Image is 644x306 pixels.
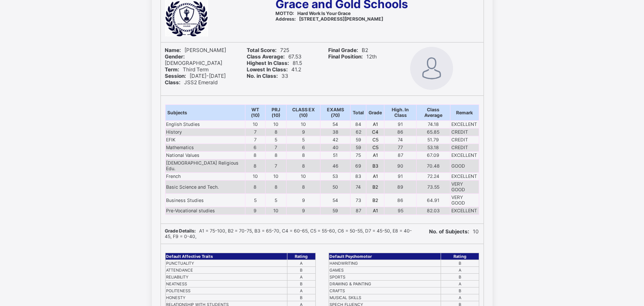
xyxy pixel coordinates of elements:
[247,53,302,60] span: 67.53
[384,152,417,159] td: 87
[245,194,266,207] td: 5
[247,53,285,60] b: Class Average:
[247,60,302,66] span: 81.5
[450,105,479,121] th: Remark
[351,152,366,159] td: 75
[245,152,266,159] td: 8
[366,181,384,194] td: B2
[384,136,417,144] td: 74
[287,194,320,207] td: 9
[165,66,180,73] b: Term:
[329,274,441,281] td: SPORTS
[165,228,196,234] b: Grade Details:
[287,253,315,260] th: Rating
[450,181,479,194] td: VERY GOOD
[417,152,450,159] td: 67.09
[441,288,479,294] td: B
[275,16,383,22] span: [STREET_ADDRESS][PERSON_NAME]
[450,194,479,207] td: VERY GOOD
[366,173,384,181] td: A1
[441,281,479,288] td: A
[287,136,320,144] td: 5
[450,152,479,159] td: EXCELLENT
[320,105,351,121] th: EXAMS (70)
[417,105,450,121] th: Class Average
[351,144,366,152] td: 59
[351,121,366,129] td: 84
[287,129,320,136] td: 9
[165,53,223,66] span: [DEMOGRAPHIC_DATA]
[165,173,245,181] td: French
[245,173,266,181] td: 10
[165,144,245,152] td: Mathematics
[329,47,359,53] b: Final Grade:
[165,79,181,86] b: Class:
[366,194,384,207] td: B2
[366,105,384,121] th: Grade
[417,136,450,144] td: 51.79
[351,194,366,207] td: 73
[165,207,245,215] td: Pre-Vocational studies
[245,121,266,129] td: 10
[329,294,441,301] td: MUSICAL SKILLS
[329,288,441,294] td: CRAFTS
[320,159,351,173] td: 46
[245,105,266,121] th: WT (10)
[441,267,479,274] td: A
[266,129,287,136] td: 8
[417,159,450,173] td: 70.48
[165,281,287,288] td: NEATNESS
[165,136,245,144] td: EFIK
[450,173,479,181] td: EXCELLENT
[417,129,450,136] td: 65.85
[165,294,287,301] td: HONESTY
[266,136,287,144] td: 5
[366,207,384,215] td: A1
[275,16,296,22] b: Address:
[165,53,185,60] b: Gender:
[165,181,245,194] td: Basic Science and Tech.
[329,53,377,60] span: 12th
[384,144,417,152] td: 77
[165,228,412,239] span: A1 = 75-100, B2 = 70-75, B3 = 65-70, C4 = 60-65, C5 = 55-60, C6 = 50-55, D7 = 45-50, E8 = 40-45, ...
[320,121,351,129] td: 54
[351,207,366,215] td: 87
[165,129,245,136] td: History
[351,181,366,194] td: 74
[329,253,441,260] th: Default Psychomotor
[275,11,351,16] span: Hard Work Is Your Grace
[287,207,320,215] td: 9
[287,288,315,294] td: A
[320,173,351,181] td: 53
[450,129,479,136] td: CREDIT
[247,66,288,73] b: Lowest In Class:
[245,159,266,173] td: 8
[247,73,278,79] b: No. in Class:
[245,207,266,215] td: 9
[441,253,479,260] th: Rating
[384,181,417,194] td: 89
[429,228,470,235] b: No. of Subjects:
[287,159,320,173] td: 8
[266,105,287,121] th: PRJ (10)
[384,105,417,121] th: High. In Class
[429,228,479,235] span: 10
[320,136,351,144] td: 42
[266,159,287,173] td: 7
[417,121,450,129] td: 74.18
[329,260,441,267] td: HANDWRITING
[287,281,315,288] td: B
[417,181,450,194] td: 73.55
[245,181,266,194] td: 8
[287,105,320,121] th: CLASS EX (10)
[450,136,479,144] td: CREDIT
[320,152,351,159] td: 51
[165,152,245,159] td: National Values
[275,11,294,16] b: MOTTO:
[287,144,320,152] td: 6
[245,129,266,136] td: 7
[247,47,277,53] b: Total Score:
[247,73,288,79] span: 33
[287,274,315,281] td: A
[329,53,363,60] b: Final Position:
